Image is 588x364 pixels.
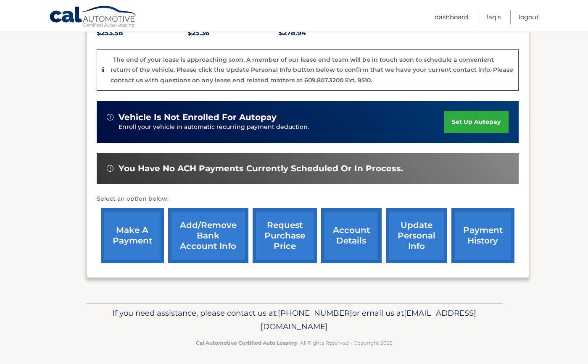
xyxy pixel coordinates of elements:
[97,194,519,204] p: Select an option below:
[451,208,514,263] a: payment history
[486,10,501,24] a: FAQ's
[119,112,277,123] span: vehicle is not enrolled for autopay
[49,5,137,30] a: Cal Automotive
[386,208,447,263] a: update personal info
[101,208,164,263] a: make a payment
[119,123,445,132] p: Enroll your vehicle in automatic recurring payment deduction.
[321,208,382,263] a: account details
[168,208,248,263] a: Add/Remove bank account info
[92,338,497,347] p: - All Rights Reserved - Copyright 2025
[111,56,513,84] p: The end of your lease is approaching soon. A member of our lease end team will be in touch soon t...
[92,306,497,333] p: If you need assistance, please contact us at: or email us at
[279,27,370,39] p: $278.94
[253,208,317,263] a: request purchase price
[187,27,279,39] p: $25.36
[444,111,508,133] a: set up autopay
[435,10,468,24] a: Dashboard
[519,10,539,24] a: Logout
[278,308,352,318] span: [PHONE_NUMBER]
[119,163,403,174] span: You have no ACH payments currently scheduled or in process.
[196,340,297,346] strong: Cal Automotive Certified Auto Leasing
[107,165,113,172] img: alert-white.svg
[97,27,188,39] p: $253.58
[107,114,113,120] img: alert-white.svg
